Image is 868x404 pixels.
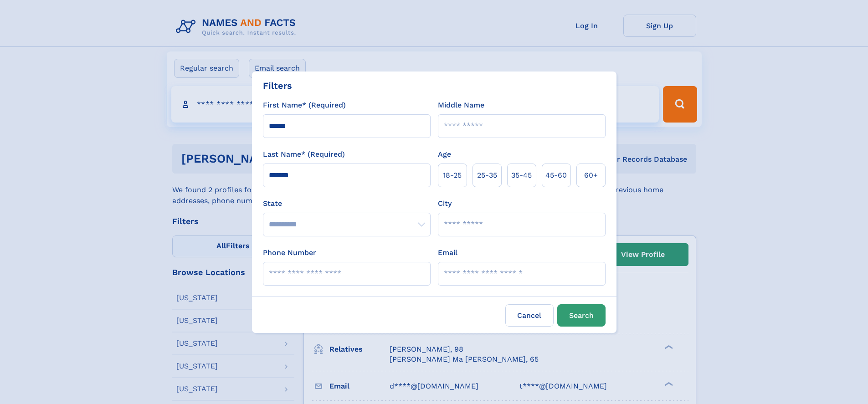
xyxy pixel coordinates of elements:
[438,247,457,258] label: Email
[263,100,346,111] label: First Name* (Required)
[511,170,532,181] span: 35‑45
[438,149,451,160] label: Age
[584,170,598,181] span: 60+
[438,100,484,111] label: Middle Name
[438,198,452,209] label: City
[263,149,345,160] label: Last Name* (Required)
[263,247,316,258] label: Phone Number
[477,170,497,181] span: 25‑35
[263,198,431,209] label: State
[557,304,606,327] button: Search
[505,304,554,327] label: Cancel
[545,170,567,181] span: 45‑60
[443,170,462,181] span: 18‑25
[263,79,292,92] div: Filters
